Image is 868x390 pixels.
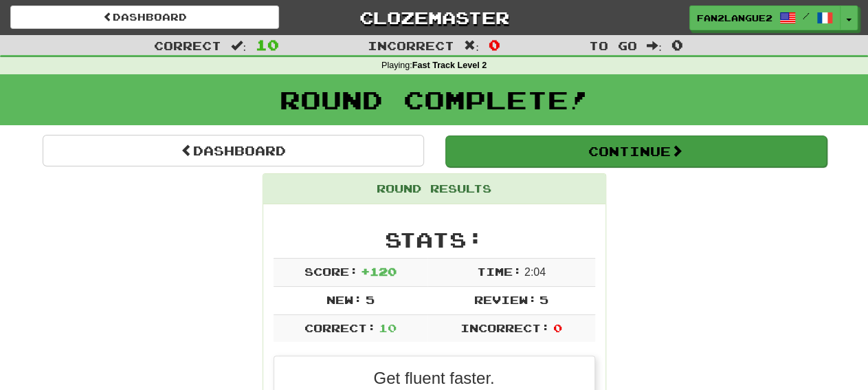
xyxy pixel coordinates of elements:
[304,321,375,334] span: Correct:
[154,39,221,52] span: Correct
[365,293,374,306] span: 5
[10,6,279,29] a: Dashboard
[489,36,500,53] span: 0
[445,136,827,167] button: Continue
[553,321,561,334] span: 0
[361,265,397,278] span: + 120
[263,174,605,204] div: Round Results
[476,265,521,278] span: Time:
[368,39,454,52] span: Incorrect
[231,40,246,52] span: :
[589,39,637,52] span: To go
[539,293,548,306] span: 5
[460,321,550,334] span: Incorrect:
[803,11,810,21] span: /
[464,40,479,52] span: :
[697,12,772,24] span: fan2langue2
[474,293,536,306] span: Review:
[412,61,487,70] strong: Fast Track Level 2
[274,228,595,251] h2: Stats:
[5,86,863,113] h1: Round Complete!
[43,135,424,166] a: Dashboard
[304,265,357,278] span: Score:
[379,321,397,334] span: 10
[689,6,841,30] a: fan2langue2 /
[647,40,662,52] span: :
[256,36,279,53] span: 10
[524,266,546,278] span: 2 : 0 4
[671,36,683,53] span: 0
[326,293,362,306] span: New:
[285,367,584,390] p: Get fluent faster.
[300,6,568,30] a: Clozemaster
